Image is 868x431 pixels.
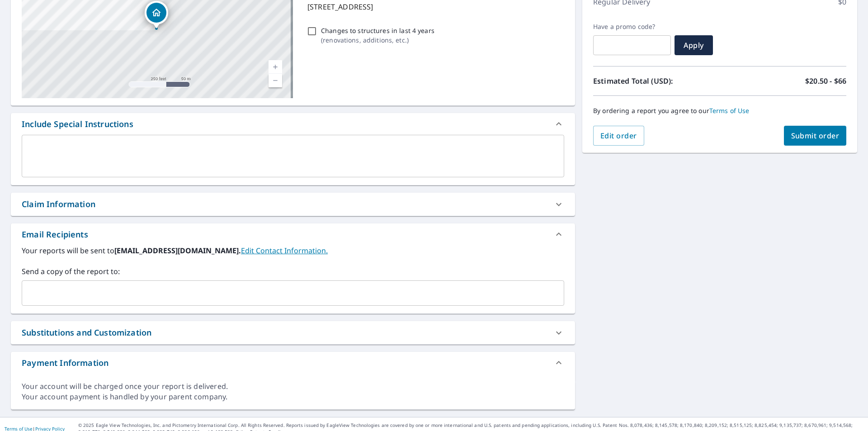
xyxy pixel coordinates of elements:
[791,131,840,141] span: Submit order
[11,113,575,135] div: Include Special Instructions
[11,352,575,374] div: Payment Information
[269,60,282,74] a: Current Level 17, Zoom In
[22,228,88,241] div: Email Recipients
[593,76,720,86] p: Estimated Total (USD):
[114,246,241,256] b: [EMAIL_ADDRESS][DOMAIN_NAME].
[11,193,575,216] div: Claim Information
[784,126,847,146] button: Submit order
[321,26,434,35] p: Changes to structures in last 4 years
[22,392,564,402] div: Your account payment is handled by your parent company.
[22,381,564,392] div: Your account will be charged once your report is delivered.
[593,107,846,115] p: By ordering a report you agree to our
[22,327,151,339] div: Substitutions and Customization
[11,223,575,245] div: Email Recipients
[22,357,108,369] div: Payment Information
[805,76,846,86] p: $20.50 - $66
[321,35,434,45] p: ( renovations, additions, etc. )
[11,321,575,344] div: Substitutions and Customization
[22,245,564,256] label: Your reports will be sent to
[307,1,561,12] p: [STREET_ADDRESS]
[241,246,328,256] a: EditContactInfo
[22,118,133,130] div: Include Special Instructions
[675,35,713,55] button: Apply
[22,266,564,277] label: Send a copy of the report to:
[593,23,671,31] label: Have a promo code?
[709,106,750,115] a: Terms of Use
[22,198,95,210] div: Claim Information
[600,131,637,141] span: Edit order
[593,126,644,146] button: Edit order
[145,1,168,29] div: Dropped pin, building 1, Residential property, 9 Punchbowl Ln Jamaica, VA 23079
[269,74,282,87] a: Current Level 17, Zoom Out
[682,40,706,50] span: Apply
